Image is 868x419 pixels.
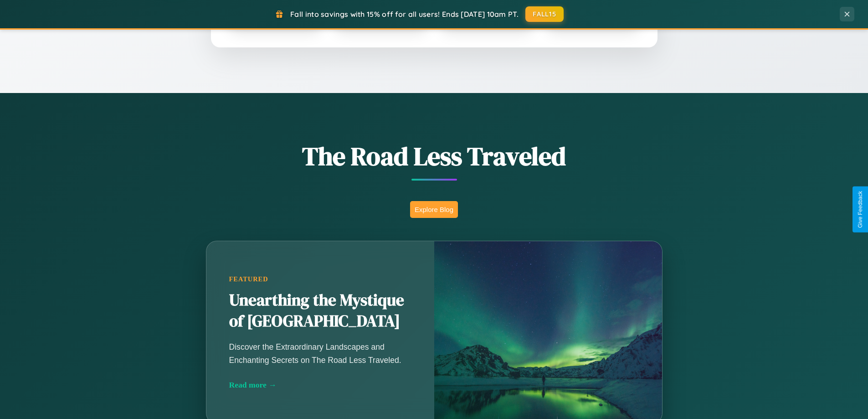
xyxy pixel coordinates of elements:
div: Featured [229,275,411,283]
button: FALL15 [525,6,564,22]
div: Read more → [229,380,411,390]
h1: The Road Less Traveled [161,139,708,174]
h2: Unearthing the Mystique of [GEOGRAPHIC_DATA] [229,290,411,332]
button: Explore Blog [410,201,458,218]
div: Give Feedback [857,191,863,228]
p: Discover the Extraordinary Landscapes and Enchanting Secrets on The Road Less Traveled. [229,341,411,366]
span: Fall into savings with 15% off for all users! Ends [DATE] 10am PT. [290,10,519,19]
